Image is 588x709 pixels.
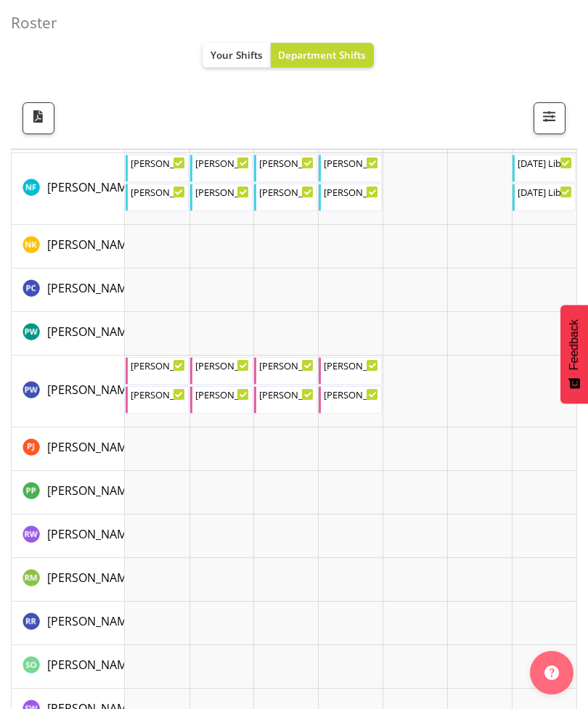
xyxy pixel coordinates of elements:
[560,305,588,403] button: Feedback - Show survey
[12,269,125,312] td: Paulina Cuadrado resource
[47,482,137,499] a: [PERSON_NAME]
[195,358,250,372] div: [PERSON_NAME]
[259,358,314,372] div: [PERSON_NAME]
[190,184,253,211] div: Nicky Farrell-Tully"s event - Nicky Farrell-Tully Begin From Tuesday, October 14, 2025 at 2:00:00...
[190,386,253,414] div: Phoebe Wang"s event - Phoebe Wang Begin From Tuesday, October 14, 2025 at 12:30:00 PM GMT+13:00 E...
[47,612,137,630] a: [PERSON_NAME]
[47,439,137,455] span: [PERSON_NAME]
[211,48,263,62] span: Your Shifts
[47,569,137,586] a: [PERSON_NAME]
[47,323,137,340] a: [PERSON_NAME]
[12,427,125,471] td: Pippa Jones resource
[47,656,137,673] a: [PERSON_NAME]
[513,155,576,182] div: Nicky Farrell-Tully"s event - Sunday Library Rotation Begin From Sunday, October 19, 2025 at 8:30...
[195,184,250,199] div: [PERSON_NAME]
[324,387,378,401] div: [PERSON_NAME]
[12,515,125,558] td: Richard Wood resource
[195,155,250,170] div: [PERSON_NAME]
[11,15,565,31] h4: Roster
[47,324,137,340] span: [PERSON_NAME]
[254,357,317,385] div: Phoebe Wang"s event - Phoebe Wang Begin From Wednesday, October 15, 2025 at 8:00:00 AM GMT+13:00 ...
[518,155,572,170] div: [DATE] Library Rotation
[12,602,125,645] td: Ryan Richan resource
[47,179,137,195] span: [PERSON_NAME]
[534,102,565,134] button: Filter Shifts
[319,184,382,211] div: Nicky Farrell-Tully"s event - Nicky Farrell-Tully Begin From Thursday, October 16, 2025 at 2:00:0...
[47,526,137,542] span: [PERSON_NAME]
[12,153,125,225] td: Nicky Farrell-Tully resource
[47,657,137,673] span: [PERSON_NAME]
[126,386,189,414] div: Phoebe Wang"s event - Phoebe Wang Begin From Monday, October 13, 2025 at 12:30:00 PM GMT+13:00 En...
[12,558,125,602] td: Rose McKay resource
[131,155,185,170] div: [PERSON_NAME]
[254,155,317,182] div: Nicky Farrell-Tully"s event - Nicky Farrell-Tully Begin From Wednesday, October 15, 2025 at 11:30...
[23,102,54,134] button: Download a PDF of the roster according to the set date range.
[568,319,581,370] span: Feedback
[203,43,271,67] button: Your Shifts
[126,155,189,182] div: Nicky Farrell-Tully"s event - Nicky Farrell-Tully Begin From Monday, October 13, 2025 at 8:00:00 ...
[47,179,137,196] a: [PERSON_NAME]
[47,381,137,398] a: [PERSON_NAME]
[190,155,253,182] div: Nicky Farrell-Tully"s event - Nicky Farrell-Tully Begin From Tuesday, October 14, 2025 at 8:00:00...
[278,48,366,62] span: Department Shifts
[47,525,137,543] a: [PERSON_NAME]
[47,237,137,253] span: [PERSON_NAME]
[259,184,314,199] div: [PERSON_NAME]
[271,43,375,67] button: Department Shifts
[131,387,185,401] div: [PERSON_NAME]
[12,225,125,269] td: Nicole Ketter resource
[126,357,189,385] div: Phoebe Wang"s event - Phoebe Wang Begin From Monday, October 13, 2025 at 8:00:00 AM GMT+13:00 End...
[319,386,382,414] div: Phoebe Wang"s event - Phoebe Wang Begin From Thursday, October 16, 2025 at 12:30:00 PM GMT+13:00 ...
[518,184,572,199] div: [DATE] Library Rotation
[47,236,137,253] a: [PERSON_NAME]
[513,184,576,211] div: Nicky Farrell-Tully"s event - Sunday Library Rotation Begin From Sunday, October 19, 2025 at 12:3...
[131,358,185,372] div: [PERSON_NAME]
[324,184,378,199] div: [PERSON_NAME]
[47,438,137,456] a: [PERSON_NAME]
[47,483,137,499] span: [PERSON_NAME]
[12,356,125,427] td: Phoebe Wang resource
[259,387,314,401] div: [PERSON_NAME]
[47,382,137,398] span: [PERSON_NAME]
[195,387,250,401] div: [PERSON_NAME]
[319,155,382,182] div: Nicky Farrell-Tully"s event - Nicky Farrell-Tully Begin From Thursday, October 16, 2025 at 8:00:0...
[190,357,253,385] div: Phoebe Wang"s event - Phoebe Wang Begin From Tuesday, October 14, 2025 at 9:00:00 AM GMT+13:00 En...
[12,645,125,689] td: Sam Orr resource
[126,184,189,211] div: Nicky Farrell-Tully"s event - Nicky Farrell-Tully Begin From Monday, October 13, 2025 at 2:00:00 ...
[259,155,314,170] div: [PERSON_NAME]
[254,386,317,414] div: Phoebe Wang"s event - Phoebe Wang Begin From Wednesday, October 15, 2025 at 12:30:00 PM GMT+13:00...
[12,471,125,515] td: Polly Price resource
[254,184,317,211] div: Nicky Farrell-Tully"s event - Nicky Farrell-Tully Begin From Wednesday, October 15, 2025 at 5:30:...
[47,613,137,629] span: [PERSON_NAME]
[131,184,185,199] div: [PERSON_NAME]
[47,279,137,297] a: [PERSON_NAME]
[324,358,378,372] div: [PERSON_NAME]
[319,357,382,385] div: Phoebe Wang"s event - Phoebe Wang Begin From Thursday, October 16, 2025 at 9:00:00 AM GMT+13:00 E...
[544,665,559,680] img: help-xxl-2.png
[324,155,378,170] div: [PERSON_NAME]
[12,312,125,356] td: Peter Wood resource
